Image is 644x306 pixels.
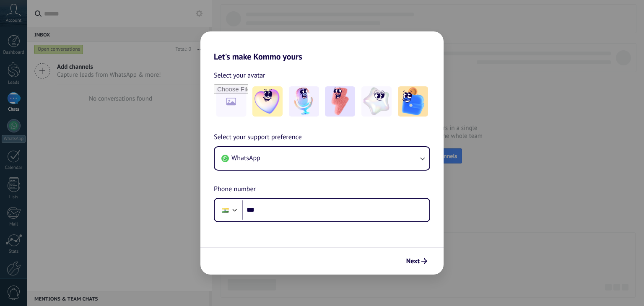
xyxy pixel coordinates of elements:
[361,86,392,117] img: -4.jpeg
[406,258,420,264] span: Next
[231,154,260,162] span: WhatsApp
[200,31,444,62] h2: Let's make Kommo yours
[215,147,429,170] button: WhatsApp
[398,86,428,117] img: -5.jpeg
[252,86,283,117] img: -1.jpeg
[214,70,265,81] span: Select your avatar
[217,201,233,219] div: India: + 91
[402,254,431,268] button: Next
[325,86,355,117] img: -3.jpeg
[214,184,256,195] span: Phone number
[214,132,302,143] span: Select your support preference
[289,86,319,117] img: -2.jpeg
